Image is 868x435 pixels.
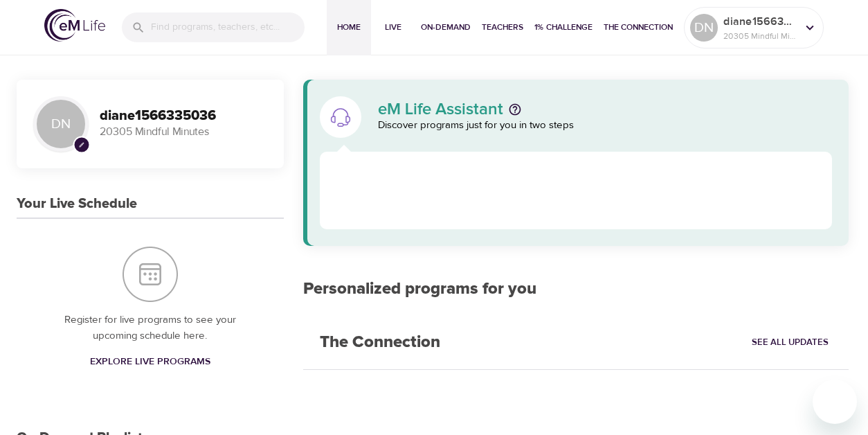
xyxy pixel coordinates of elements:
[690,14,718,42] div: DN
[84,349,216,375] a: Explore Live Programs
[604,20,673,35] span: The Connection
[100,108,267,124] h3: diane1566335036
[151,12,305,42] input: Find programs, teachers, etc...
[100,124,267,140] p: 20305 Mindful Minutes
[332,20,365,35] span: Home
[90,353,210,371] span: Explore Live Programs
[303,316,457,369] h2: The Connection
[44,312,256,344] p: Register for live programs to see your upcoming schedule here.
[44,9,105,42] img: logo
[421,20,471,35] span: On-Demand
[17,196,137,212] h3: Your Live Schedule
[723,30,797,42] p: 20305 Mindful Minutes
[723,13,797,30] p: diane1566335036
[482,20,523,35] span: Teachers
[534,20,593,35] span: 1% Challenge
[123,247,178,302] img: Your Live Schedule
[303,279,849,299] h2: Personalized programs for you
[748,332,832,353] a: See All Updates
[378,118,832,134] p: Discover programs just for you in two steps
[813,380,857,424] iframe: Button to launch messaging window
[33,96,89,152] div: DN
[752,335,829,350] span: See All Updates
[378,101,503,118] p: eM Life Assistant
[377,20,410,35] span: Live
[329,106,352,128] img: eM Life Assistant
